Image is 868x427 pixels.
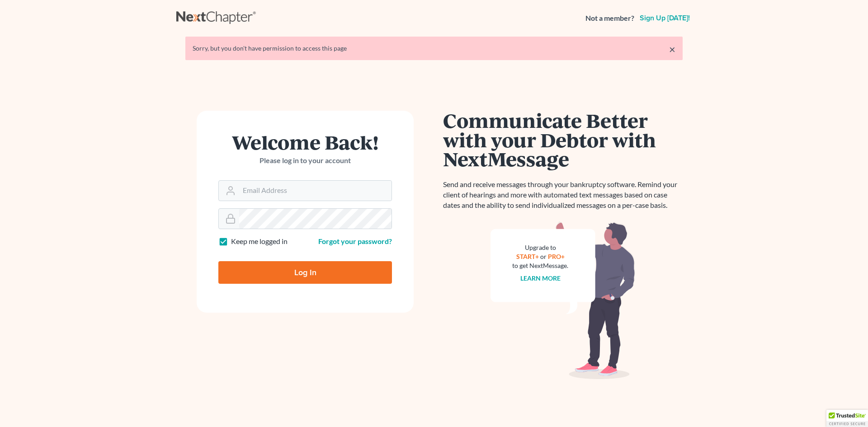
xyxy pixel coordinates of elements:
p: Send and receive messages through your bankruptcy software. Remind your client of hearings and mo... [443,179,683,211]
a: PRO+ [548,253,565,260]
label: Keep me logged in [231,236,288,247]
div: TrustedSite Certified [826,410,868,427]
a: Sign up [DATE]! [638,14,692,22]
h1: Communicate Better with your Debtor with NextMessage [443,111,683,169]
strong: Not a member? [585,13,634,23]
div: Sorry, but you don't have permission to access this page [193,44,675,53]
img: nextmessage_bg-59042aed3d76b12b5cd301f8e5b87938c9018125f34e5fa2b7a6b67550977c72.svg [491,221,635,380]
input: Email Address [239,181,392,201]
a: × [669,44,675,55]
div: to get NextMessage. [512,261,568,270]
a: START+ [516,253,539,260]
a: Learn more [520,274,561,282]
span: or [540,253,547,260]
input: Log In [218,261,392,284]
a: Forgot your password? [318,237,392,245]
div: Upgrade to [512,243,568,252]
p: Please log in to your account [218,155,392,166]
h1: Welcome Back! [218,132,392,152]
